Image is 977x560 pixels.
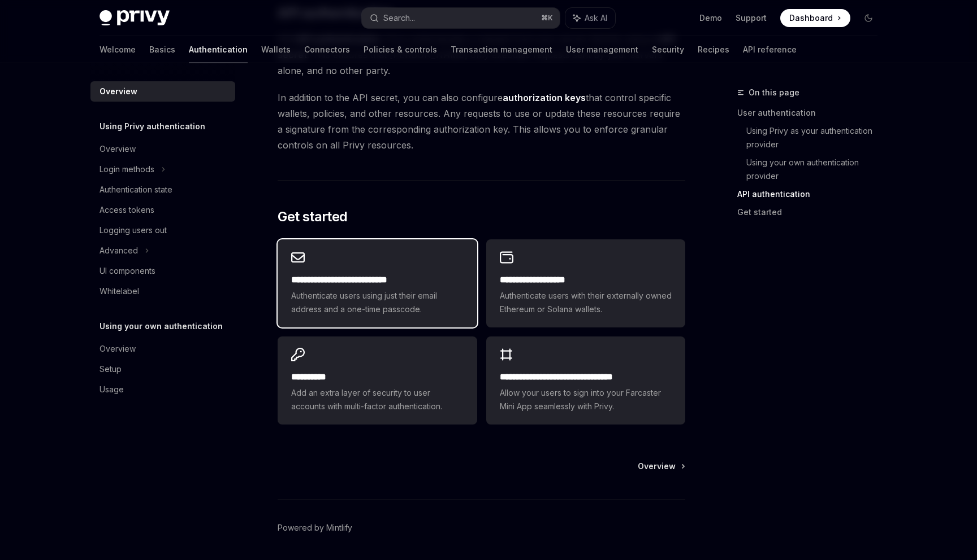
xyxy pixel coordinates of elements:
button: Toggle dark mode [859,9,877,27]
a: Access tokens [90,200,235,220]
a: User authentication [737,104,887,122]
span: Ask AI [585,12,607,24]
a: Connectors [304,36,350,63]
a: Setup [90,359,235,379]
a: Using your own authentication provider [746,154,887,185]
a: Transaction management [451,36,552,63]
a: Authentication [189,36,248,63]
button: Search...⌘K [362,8,560,28]
span: Authenticate users with their externally owned Ethereum or Solana wallets. [500,289,672,316]
div: UI components [100,264,155,278]
strong: authorization keys [503,92,586,103]
span: On this page [749,86,799,99]
button: Ask AI [565,8,615,28]
a: Support [736,12,767,24]
a: Wallets [261,36,291,63]
span: Allow your users to sign into your Farcaster Mini App seamlessly with Privy. [500,386,672,413]
a: Overview [90,81,235,102]
div: Whitelabel [100,285,139,298]
div: Access tokens [100,203,154,217]
a: UI components [90,261,235,281]
h5: Using Privy authentication [100,120,205,133]
span: ⌘ K [541,14,553,23]
a: Get started [737,203,887,221]
div: Setup [100,362,122,376]
a: Powered by Mintlify [278,522,352,533]
span: Overview [638,461,676,472]
a: Whitelabel [90,281,235,301]
h5: Using your own authentication [100,320,223,333]
a: Security [652,36,684,63]
a: **** *****Add an extra layer of security to user accounts with multi-factor authentication. [278,336,477,425]
span: Get started [278,208,347,226]
a: API authentication [737,185,887,203]
img: dark logo [100,10,170,26]
a: Dashboard [780,9,850,27]
a: Overview [638,461,684,472]
a: Recipes [698,36,729,63]
a: Usage [90,379,235,400]
a: Overview [90,139,235,159]
a: User management [566,36,638,63]
a: API reference [743,36,797,63]
div: Login methods [100,163,154,176]
div: Overview [100,342,136,356]
div: Logging users out [100,224,167,237]
div: Search... [383,11,415,25]
a: Logging users out [90,220,235,240]
a: Demo [699,12,722,24]
div: Advanced [100,244,138,257]
a: Authentication state [90,180,235,200]
span: In addition to the API secret, you can also configure that control specific wallets, policies, an... [278,90,685,153]
a: **** **** **** ****Authenticate users with their externally owned Ethereum or Solana wallets. [486,239,685,327]
a: Using Privy as your authentication provider [746,122,887,154]
span: Authenticate users using just their email address and a one-time passcode. [291,289,463,316]
span: Dashboard [789,12,833,24]
div: Usage [100,383,124,396]
a: Basics [149,36,175,63]
a: Policies & controls [364,36,437,63]
a: Overview [90,339,235,359]
a: Welcome [100,36,136,63]
div: Overview [100,142,136,156]
div: Authentication state [100,183,172,196]
div: Overview [100,85,137,98]
span: Add an extra layer of security to user accounts with multi-factor authentication. [291,386,463,413]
